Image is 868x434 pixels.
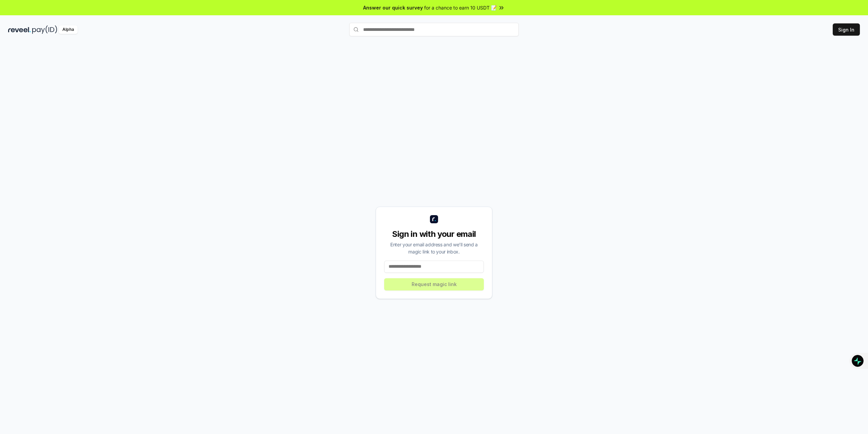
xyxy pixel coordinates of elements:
[833,23,860,36] button: Sign In
[8,25,31,34] img: reveel_dark
[59,25,78,34] div: Alpha
[32,25,57,34] img: pay_id
[363,4,423,11] span: Answer our quick survey
[430,215,438,223] img: logo_small
[384,229,484,240] div: Sign in with your email
[384,241,484,255] div: Enter your email address and we’ll send a magic link to your inbox.
[424,4,497,11] span: for a chance to earn 10 USDT 📝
